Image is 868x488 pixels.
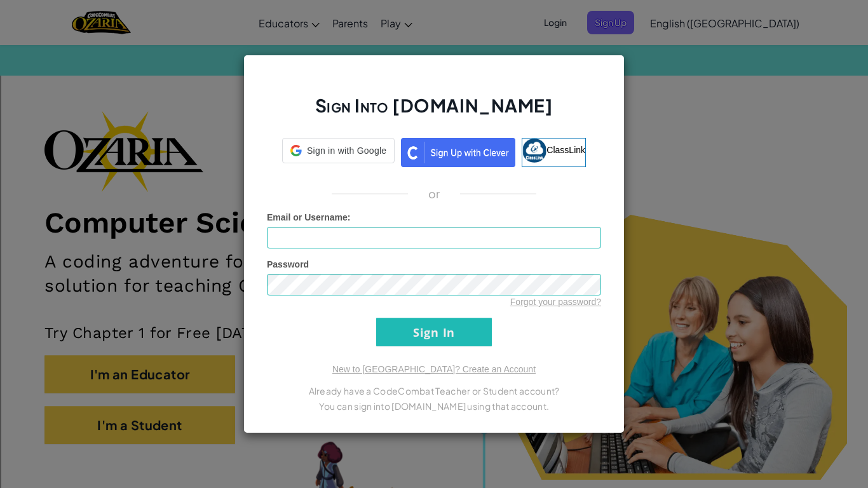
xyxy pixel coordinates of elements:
div: Sign out [5,62,863,74]
p: or [428,186,440,201]
p: You can sign into [DOMAIN_NAME] using that account. [267,398,601,414]
span: ClassLink [546,145,585,155]
img: clever_sso_button@2x.png [401,138,515,167]
div: Options [5,51,863,62]
a: Sign in with Google [282,138,395,167]
div: Delete [5,39,863,51]
p: Already have a CodeCombat Teacher or Student account? [267,383,601,398]
input: Sign In [376,318,492,346]
div: Rename [5,74,863,85]
div: Sign in with Google [282,138,395,163]
a: New to [GEOGRAPHIC_DATA]? Create an Account [332,364,536,374]
div: Move To ... [5,28,863,39]
img: classlink-logo-small.png [522,139,546,163]
div: Sort New > Old [5,17,863,28]
a: Forgot your password? [510,297,601,307]
h2: Sign Into [DOMAIN_NAME] [267,93,601,130]
div: Sort A > Z [5,5,863,17]
div: Move To ... [5,85,863,97]
span: Sign in with Google [307,144,386,157]
span: Password [267,259,309,269]
label: : [267,211,351,224]
span: Email or Username [267,212,348,222]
